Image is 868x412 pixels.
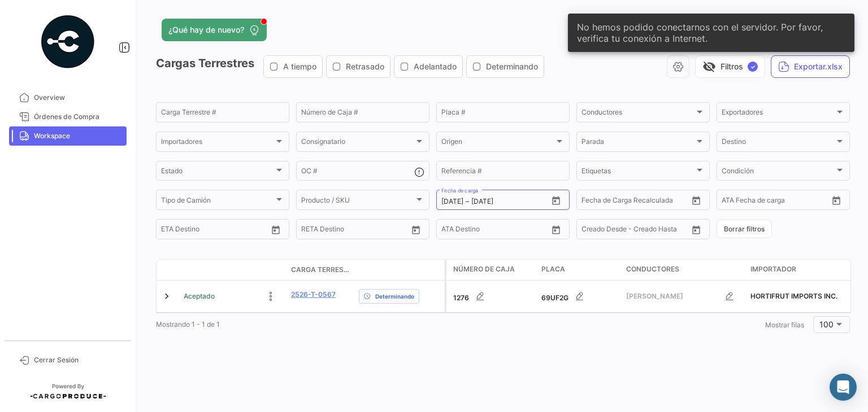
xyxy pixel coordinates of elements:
span: ¿Qué hay de nuevo? [168,24,244,36]
datatable-header-cell: Carga Terrestre # [287,260,354,279]
span: Determinando [486,61,538,72]
datatable-header-cell: Importador [746,260,848,280]
span: Cerrar Sesión [34,355,122,365]
input: Creado Desde [581,227,627,235]
span: Número de Caja [453,264,515,274]
button: Open calendar [828,192,845,209]
button: ¿Qué hay de nuevo? [162,19,267,41]
input: Desde [161,227,181,235]
span: Importadores [161,139,274,147]
span: 100 [819,319,834,329]
span: [PERSON_NAME] [626,291,718,301]
button: Exportar.xlsx [771,55,850,78]
datatable-header-cell: Delay Status [354,265,445,274]
span: Mostrar filas [765,321,804,329]
span: – [466,198,469,205]
div: 1276 [453,285,532,308]
input: Hasta [329,227,380,235]
input: Desde [581,198,602,205]
button: Open calendar [688,221,705,238]
button: Open calendar [267,221,284,238]
a: Overview [9,88,127,107]
span: Condición [722,169,835,177]
span: Estado [161,169,274,177]
h3: Cargas Terrestres [156,55,548,78]
button: Retrasado [327,56,390,77]
datatable-header-cell: Conductores [622,260,746,280]
a: Workspace [9,126,127,146]
span: Parada [581,139,695,147]
input: Hasta [471,198,522,205]
span: Conductores [581,110,695,118]
div: Abrir Intercom Messenger [830,374,857,401]
img: powered-by.png [40,14,96,70]
span: Origen [441,139,554,147]
button: Open calendar [548,192,565,209]
div: 69UF2G [541,285,617,308]
button: Open calendar [548,221,565,238]
span: Workspace [34,131,122,141]
span: Consignatario [301,139,414,147]
span: A tiempo [283,61,316,72]
button: Determinando [467,56,544,77]
datatable-header-cell: Número de Caja [446,260,537,280]
button: A tiempo [264,56,322,77]
input: Desde [301,227,322,235]
input: Hasta [610,198,661,205]
span: HORTIFRUT IMPORTS INC. [750,292,837,300]
span: Etiquetas [581,169,695,177]
span: Placa [541,264,565,274]
span: Órdenes de Compra [34,112,122,122]
datatable-header-cell: Placa [537,260,622,280]
a: Órdenes de Compra [9,107,127,126]
span: Conductores [626,264,679,274]
a: 2526-T-0567 [291,290,336,300]
span: Destino [722,139,835,147]
button: Open calendar [688,192,705,209]
span: Overview [34,93,122,103]
span: Determinando [375,292,414,301]
input: ATA Hasta [764,198,815,205]
button: visibility_offFiltros✓ [695,55,765,78]
span: No hemos podido conectarnos con el servidor. Por favor, verifica tu conexión a Internet. [577,21,845,44]
button: Open calendar [407,221,424,238]
span: Tipo de Camión [161,198,274,205]
span: ✓ [748,62,758,72]
span: Adelantado [414,61,457,72]
input: ATA Desde [722,198,756,205]
span: Carga Terrestre # [291,265,350,275]
input: ATA Desde [441,227,476,235]
span: Aceptado [184,291,215,301]
input: ATA Hasta [484,227,535,235]
button: Borrar filtros [717,220,772,238]
span: visibility_off [702,60,716,73]
span: Importador [750,264,796,274]
span: Retrasado [346,61,384,72]
button: Adelantado [394,56,462,77]
a: Expand/Collapse Row [161,291,172,302]
input: Desde [441,198,463,205]
span: Producto / SKU [301,198,414,205]
span: Exportadores [722,110,835,118]
input: Hasta [189,227,240,235]
datatable-header-cell: Estado [179,265,287,274]
span: Mostrando 1 - 1 de 1 [156,320,220,328]
input: Creado Hasta [635,227,685,235]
